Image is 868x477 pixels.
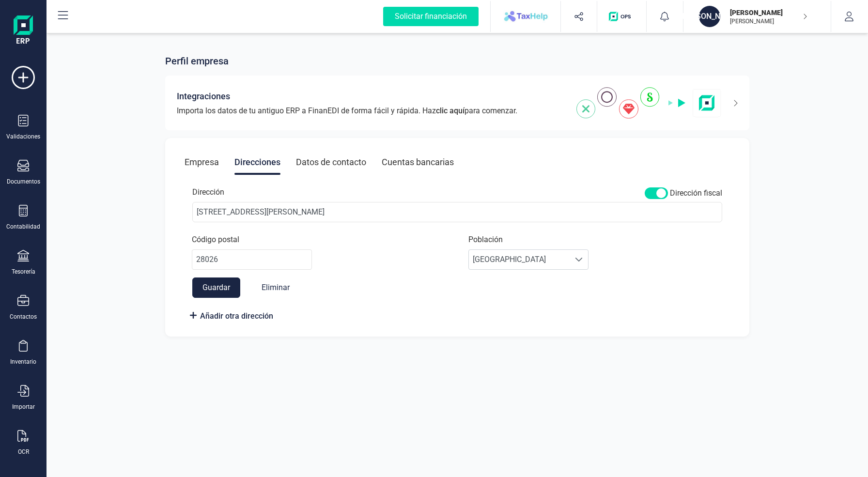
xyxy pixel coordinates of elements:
[165,54,229,68] span: Perfil empresa
[699,6,720,27] div: [PERSON_NAME]
[695,1,819,32] button: [PERSON_NAME][PERSON_NAME][PERSON_NAME]
[7,178,40,185] div: Documentos
[730,8,807,17] p: [PERSON_NAME]
[192,234,239,246] label: Código postal
[177,105,517,117] span: Importa los datos de tu antiguo ERP a FinanEDI de forma fácil y rápida. Haz para comenzar.
[576,87,721,119] img: integrations-img
[6,133,40,140] div: Validaciones
[200,310,273,322] span: Añadir otra dirección
[372,1,490,32] button: Solicitar financiación
[609,12,635,21] img: Logo de OPS
[6,223,40,231] div: Contabilidad
[192,277,240,298] button: Guardar
[469,250,570,269] span: [GEOGRAPHIC_DATA]
[18,448,29,456] div: OCR
[234,150,280,175] div: Direcciones
[436,106,465,115] span: clic aquí
[14,15,33,46] img: Logo Finanedi
[603,1,640,32] button: Logo de OPS
[192,186,224,198] label: Dirección
[177,90,230,103] span: Integraciones
[10,358,36,366] div: Inventario
[12,403,35,411] div: Importar
[252,277,299,298] button: Eliminar
[185,150,219,175] div: Empresa
[10,313,37,321] div: Contactos
[382,150,454,175] div: Cuentas bancarias
[670,187,722,199] span: Dirección fiscal
[383,7,479,26] div: Solicitar financiación
[491,7,560,26] img: logoAsesoria
[12,268,35,276] div: Tesorería
[468,234,503,246] label: Población
[730,17,807,25] p: [PERSON_NAME]
[296,150,366,175] div: Datos de contacto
